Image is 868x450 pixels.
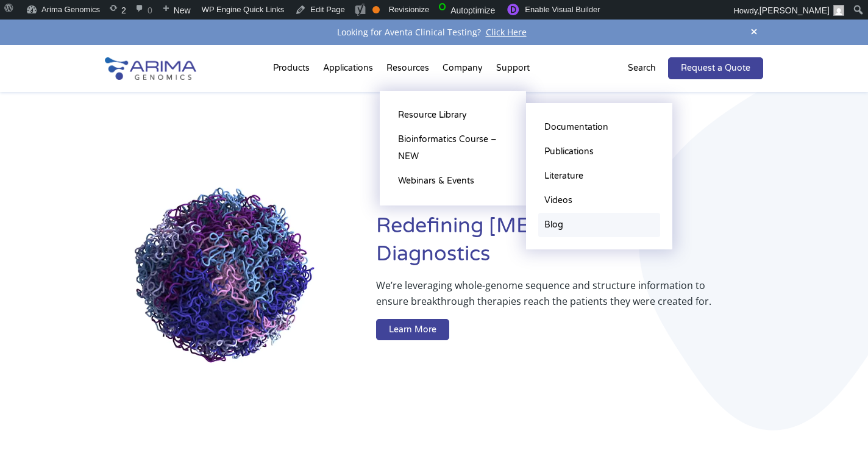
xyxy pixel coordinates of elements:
[538,213,660,237] a: Blog
[538,140,660,164] a: Publications
[628,60,656,76] p: Search
[481,26,532,38] a: Click Here
[392,127,514,169] a: Bioinformatics Course – NEW
[668,57,763,79] a: Request a Quote
[376,319,449,341] a: Learn More
[538,164,660,188] a: Literature
[376,212,763,277] h1: Redefining [MEDICAL_DATA] Diagnostics
[538,188,660,213] a: Videos
[105,57,196,80] img: Arima-Genomics-logo
[759,5,830,15] span: [PERSON_NAME]
[538,115,660,140] a: Documentation
[392,103,514,127] a: Resource Library
[392,169,514,193] a: Webinars & Events
[372,6,380,13] div: OK
[105,24,763,40] div: Looking for Aventa Clinical Testing?
[807,391,868,450] iframe: Chat Widget
[376,277,714,319] p: We’re leveraging whole-genome sequence and structure information to ensure breakthrough therapies...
